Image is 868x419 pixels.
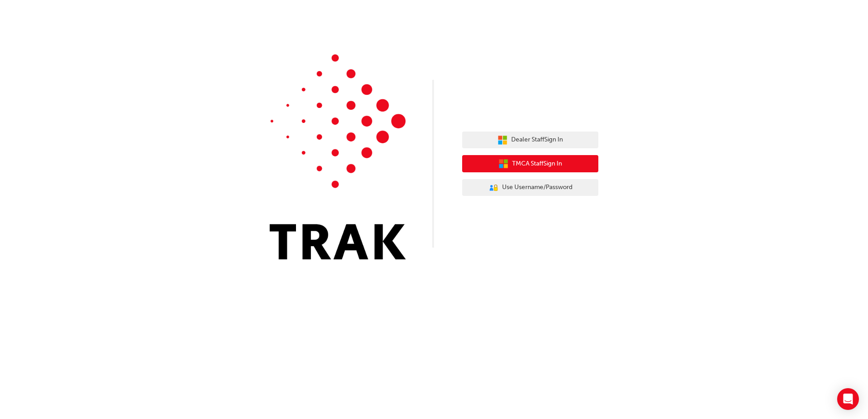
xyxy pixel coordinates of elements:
div: Open Intercom Messenger [837,388,859,410]
span: TMCA Staff Sign In [512,159,562,169]
span: Use Username/Password [502,182,572,193]
button: Dealer StaffSign In [462,132,598,149]
button: TMCA StaffSign In [462,155,598,172]
img: Trak [270,54,406,259]
span: Dealer Staff Sign In [511,135,563,145]
button: Use Username/Password [462,179,598,196]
